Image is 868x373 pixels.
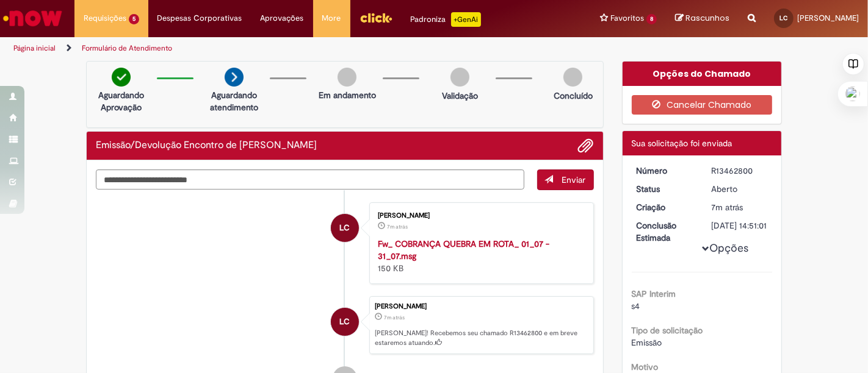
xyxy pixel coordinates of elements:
[632,325,703,336] b: Tipo de solicitação
[375,303,587,310] div: [PERSON_NAME]
[632,95,773,115] button: Cancelar Chamado
[338,68,356,87] img: img-circle-grey.png
[711,219,768,232] div: [DATE] 14:51:01
[627,165,703,177] dt: Número
[711,202,743,213] span: 7m atrás
[627,183,703,195] dt: Status
[627,201,703,213] dt: Criação
[537,169,594,190] button: Enviar
[378,238,549,261] a: Fw_ COBRANÇA QUEBRA EM ROTA_ 01_07 - 31_07.msg
[411,12,481,27] div: Padroniza
[378,212,581,219] div: [PERSON_NAME]
[112,68,131,87] img: check-circle-green.png
[780,14,788,22] span: LC
[646,14,657,24] span: 8
[562,174,586,185] span: Enviar
[339,213,350,243] span: LC
[387,223,408,230] time: 29/08/2025 14:50:52
[797,13,859,23] span: [PERSON_NAME]
[627,219,703,244] dt: Conclusão Estimada
[360,9,392,27] img: click_logo_yellow_360x200.png
[554,90,593,102] p: Concluído
[610,12,644,24] span: Favoritos
[451,12,481,27] p: +GenAi
[225,68,244,87] img: arrow-next.png
[1,6,64,30] img: ServiceNow
[331,308,359,336] div: Luan Vilarinho Cardoso
[261,12,304,24] span: Aprovações
[632,361,659,372] b: Motivo
[563,68,582,87] img: img-circle-grey.png
[82,43,172,53] a: Formulário de Atendimento
[387,223,408,230] span: 7m atrás
[319,89,376,101] p: Em andamento
[384,314,405,321] time: 29/08/2025 14:50:56
[13,43,56,53] a: Página inicial
[96,296,594,355] li: Luan Vilarinho Cardoso
[84,12,126,24] span: Requisições
[375,329,587,347] p: [PERSON_NAME]! Recebemos seu chamado R13462800 e em breve estaremos atuando.
[578,138,594,154] button: Adicionar anexos
[129,14,139,24] span: 5
[378,238,581,274] div: 150 KB
[384,314,405,321] span: 7m atrás
[450,68,469,87] img: img-circle-grey.png
[711,202,743,213] time: 29/08/2025 14:50:56
[711,201,768,213] div: 29/08/2025 14:50:56
[685,12,729,24] span: Rascunhos
[632,300,640,311] span: s4
[204,89,264,113] p: Aguardando atendimento
[632,337,662,348] span: Emissão
[157,12,242,24] span: Despesas Corporativas
[9,37,570,60] ul: Trilhas de página
[96,169,524,190] textarea: Digite sua mensagem aqui...
[442,90,478,102] p: Validação
[711,165,768,177] div: R13462800
[675,13,729,24] a: Rascunhos
[339,307,350,336] span: LC
[632,288,676,299] b: SAP Interim
[623,62,782,86] div: Opções do Chamado
[331,214,359,242] div: Luan Vilarinho Cardoso
[92,89,151,113] p: Aguardando Aprovação
[96,140,317,151] h2: Emissão/Devolução Encontro de Contas Fornecedor Histórico de tíquete
[711,183,768,195] div: Aberto
[632,138,732,149] span: Sua solicitação foi enviada
[322,12,341,24] span: More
